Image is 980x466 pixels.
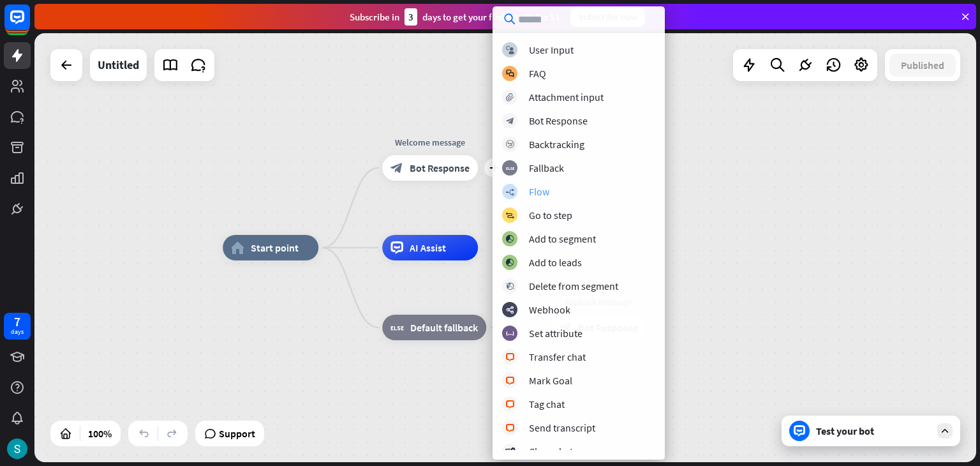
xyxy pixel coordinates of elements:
i: block_delete_from_segment [506,282,514,290]
div: 3 [405,8,417,26]
i: block_user_input [506,46,514,54]
i: block_livechat [505,400,515,409]
div: Flow [529,185,549,198]
button: Open LiveChat chat widget [10,5,48,43]
div: Send transcript [529,421,595,434]
div: Webhook [529,303,570,316]
div: User Input [529,43,574,56]
span: Support [219,423,255,444]
div: Attachment input [529,91,604,103]
div: Add to leads [529,256,582,269]
div: Transfer chat [529,350,586,363]
span: Bot Response [410,162,470,174]
button: Published [889,54,956,77]
i: block_set_attribute [506,329,514,338]
span: Start point [251,241,299,254]
span: Default fallback [410,321,478,334]
i: builder_tree [505,188,514,196]
div: Fallback [529,162,564,174]
div: Subscribe in days to get your first month for $1 [350,8,560,26]
a: 7 days [4,313,31,340]
i: webhooks [506,306,514,314]
div: FAQ [529,67,546,80]
div: Mark Goal [529,374,572,387]
i: block_livechat [505,377,515,385]
i: block_fallback [390,321,404,334]
div: Set attribute [529,327,583,340]
div: 7 [14,316,20,327]
i: block_backtracking [506,140,514,149]
i: block_bot_response [506,117,514,125]
div: Backtracking [529,138,584,151]
div: Delete from segment [529,280,618,292]
i: block_attachment [506,93,514,101]
i: block_add_to_segment [505,235,514,243]
div: Test your bot [816,425,931,437]
div: Add to segment [529,232,596,245]
i: plus [489,163,499,172]
div: 100% [84,423,115,444]
i: block_goto [505,211,514,220]
i: block_close_chat [505,447,515,456]
div: Tag chat [529,398,565,410]
div: Close chat [529,445,573,458]
div: Welcome message [373,136,487,149]
i: block_add_to_segment [505,259,514,267]
i: block_livechat [505,424,515,432]
i: home_2 [231,241,244,254]
div: days [11,327,24,336]
i: block_bot_response [390,162,403,174]
div: Untitled [98,49,139,81]
div: Go to step [529,209,572,222]
i: block_faq [506,70,514,78]
i: block_fallback [506,164,514,172]
i: block_livechat [505,353,515,361]
span: AI Assist [410,241,446,254]
div: Bot Response [529,114,588,127]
